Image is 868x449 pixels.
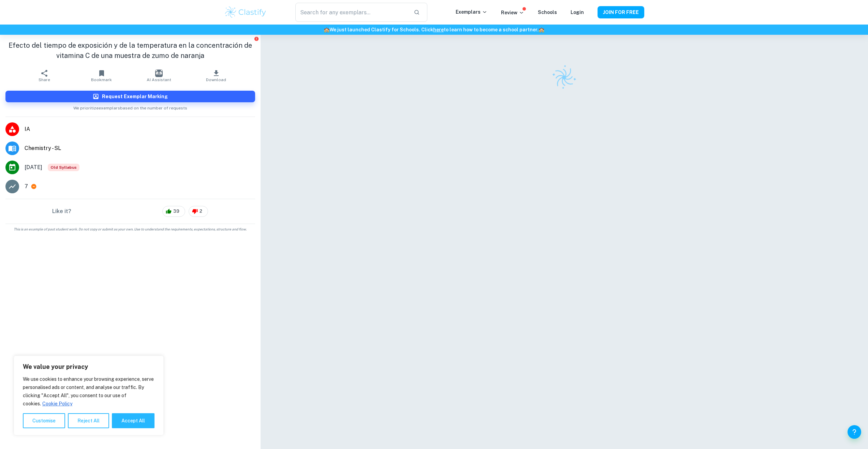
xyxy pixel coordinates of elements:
[538,10,557,15] a: Schools
[48,164,79,171] div: Starting from the May 2025 session, the Chemistry IA requirements have changed. It's OK to refer ...
[598,6,644,18] button: JOIN FOR FREE
[848,425,861,439] button: Help and Feedback
[73,66,130,85] button: Bookmark
[16,66,73,85] button: Share
[324,27,329,32] span: 🏫
[155,70,163,77] img: AI Assistant
[433,27,444,32] a: here
[547,61,581,94] img: Clastify logo
[189,206,208,217] div: 2
[188,66,245,85] button: Download
[91,77,112,82] span: Bookmark
[170,208,183,215] span: 39
[112,413,155,428] button: Accept All
[25,125,255,133] span: IA
[295,3,408,22] input: Search for any exemplars...
[147,77,171,82] span: AI Assistant
[25,163,42,171] span: [DATE]
[23,363,155,371] p: We value your privacy
[23,375,155,408] p: We use cookies to enhance your browsing experience, serve personalised ads or content, and analys...
[1,26,867,33] h6: We just launched Clastify for Schools. Click to learn how to become a school partner.
[5,40,255,61] h1: Efecto del tiempo de exposición y de la temperatura en la concentración de vitamina C de una mues...
[539,27,544,32] span: 🏫
[206,77,226,82] span: Download
[3,227,258,232] span: This is an example of past student work. Do not copy or submit as your own. Use to understand the...
[162,206,185,217] div: 39
[254,36,259,41] button: Report issue
[130,66,188,85] button: AI Assistant
[68,413,109,428] button: Reject All
[42,401,73,407] a: Cookie Policy
[571,10,584,15] a: Login
[102,93,168,100] h6: Request Exemplar Marking
[5,91,255,102] button: Request Exemplar Marking
[39,77,50,82] span: Share
[25,144,255,152] span: Chemistry - SL
[456,8,487,16] p: Exemplars
[501,9,524,16] p: Review
[14,356,164,435] div: We value your privacy
[73,102,187,111] span: We prioritize exemplars based on the number of requests
[23,413,65,428] button: Customise
[25,182,28,191] p: 7
[224,5,267,19] img: Clastify logo
[196,208,206,215] span: 2
[48,164,79,171] span: Old Syllabus
[52,207,71,215] h6: Like it?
